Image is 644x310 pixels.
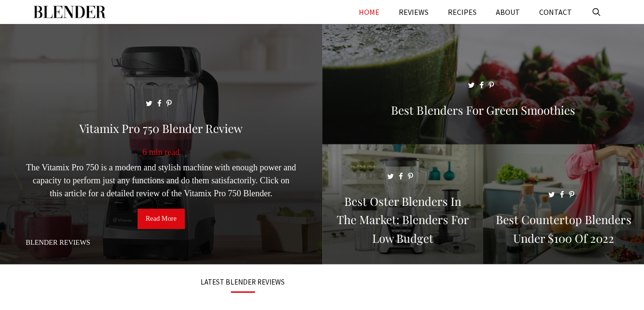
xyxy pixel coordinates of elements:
[483,252,644,262] a: Best Countertop Blenders Under $100 of 2022
[46,278,440,286] h3: LATEST BLENDER REVIEWS
[26,238,90,246] a: Blender Reviews
[322,252,483,262] a: Best Oster Blenders in the Market: Blenders for Low Budget
[138,209,185,229] a: Read More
